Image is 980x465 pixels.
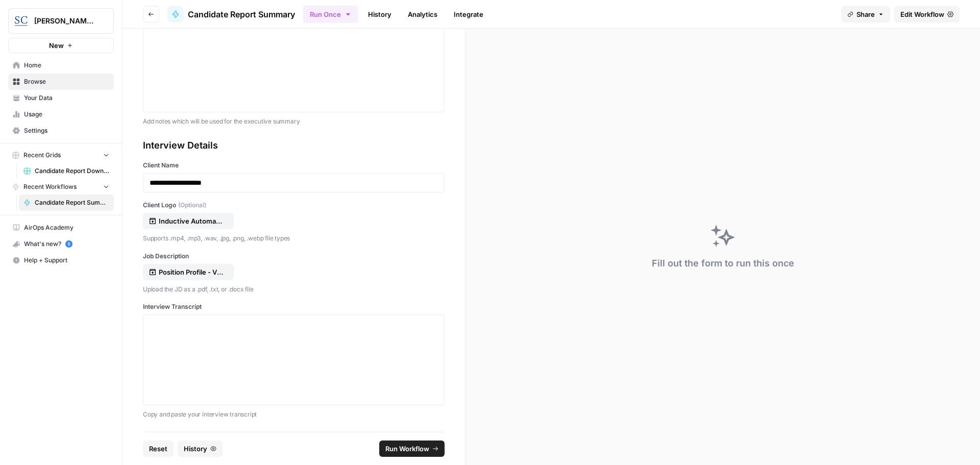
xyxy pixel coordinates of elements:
[167,6,295,22] a: Candidate Report Summary
[24,77,109,86] span: Browse
[19,194,114,211] a: Candidate Report Summary
[143,233,445,243] p: Supports .mp4, .mp3, .wav, .jpg, .png, .webp file types
[143,302,445,311] label: Interview Transcript
[49,40,64,51] span: New
[8,123,114,139] a: Settings
[35,166,109,176] span: Candidate Report Download Sheet
[652,256,794,271] div: Fill out the form to run this once
[143,440,174,457] button: Reset
[8,90,114,106] a: Your Data
[8,74,114,90] a: Browse
[12,12,30,30] img: Stanton Chase LA Logo
[23,182,77,191] span: Recent Workflows
[8,8,114,34] button: Workspace: Stanton Chase LA
[143,264,234,280] button: Position Profile - VP Finance and Admin - Inductive Automation - 0825v2.pdf
[8,179,114,194] button: Recent Workflows
[900,9,944,19] span: Edit Workflow
[24,110,109,119] span: Usage
[67,241,70,247] text: 5
[894,6,960,22] a: Edit Workflow
[8,38,114,53] button: New
[856,9,875,19] span: Share
[143,138,445,153] div: Interview Details
[24,61,109,70] span: Home
[24,126,109,135] span: Settings
[143,252,445,261] label: Job Description
[143,161,445,170] label: Client Name
[184,444,207,454] span: History
[159,216,224,226] p: Inductive Automation - logo.png
[8,148,114,163] button: Recent Grids
[65,240,72,248] a: 5
[143,213,234,229] button: Inductive Automation - logo.png
[35,198,109,207] span: Candidate Report Summary
[8,219,114,236] a: AirOps Academy
[8,252,114,268] button: Help + Support
[24,223,109,232] span: AirOps Academy
[34,16,96,26] span: [PERSON_NAME] LA
[379,440,445,457] button: Run Workflow
[8,236,114,252] button: What's new? 5
[303,6,358,23] button: Run Once
[178,440,223,457] button: History
[385,444,429,454] span: Run Workflow
[143,116,445,127] p: Add notes which will be used for the executive summary
[23,151,61,160] span: Recent Grids
[19,163,114,179] a: Candidate Report Download Sheet
[362,6,398,22] a: History
[143,409,445,420] p: Copy and paste your interview transcript
[143,284,445,295] p: Upload the JD as a .pdf, .txt, or .docx file
[841,6,890,22] button: Share
[9,236,113,252] div: What's new?
[188,8,295,20] span: Candidate Report Summary
[402,6,444,22] a: Analytics
[149,444,167,454] span: Reset
[8,106,114,123] a: Usage
[178,201,206,210] span: (Optional)
[143,201,445,210] label: Client Logo
[24,93,109,103] span: Your Data
[159,267,224,277] p: Position Profile - VP Finance and Admin - Inductive Automation - 0825v2.pdf
[448,6,489,22] a: Integrate
[8,57,114,74] a: Home
[24,256,109,265] span: Help + Support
